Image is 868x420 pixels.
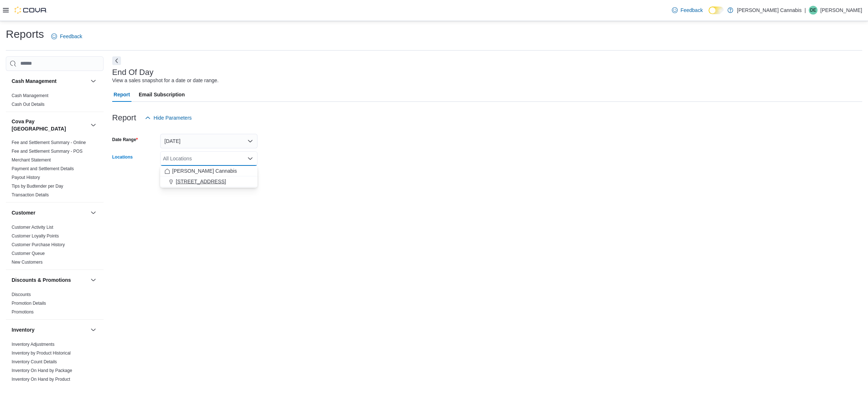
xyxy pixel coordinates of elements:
a: Payout History [12,175,40,180]
a: Transaction Details [12,192,49,197]
a: Customer Queue [12,251,45,256]
a: Customer Loyalty Points [12,233,59,239]
a: Cash Out Details [12,102,45,107]
h3: Customer [12,209,35,216]
button: Discounts & Promotions [89,276,98,284]
span: Inventory by Product Historical [12,350,71,356]
a: Inventory Adjustments [12,342,54,347]
p: [PERSON_NAME] Cannabis [737,6,802,15]
a: Promotions [12,309,34,315]
h3: Discounts & Promotions [12,276,71,284]
input: Dark Mode [709,7,724,14]
span: Discounts [12,292,31,297]
span: Customer Queue [12,251,45,256]
span: Promotion Details [12,300,46,306]
button: Next [112,56,121,65]
button: Customer [12,209,88,216]
a: Fee and Settlement Summary - POS [12,149,82,154]
button: Inventory [89,325,98,334]
a: Feedback [48,29,85,44]
span: Payout History [12,175,40,180]
span: Email Subscription [139,87,185,102]
div: Cash Management [6,91,104,112]
button: Cova Pay [GEOGRAPHIC_DATA] [89,121,98,129]
a: Fee and Settlement Summary - Online [12,140,86,145]
span: New Customers [12,259,42,265]
span: [PERSON_NAME] Cannabis [172,167,237,175]
button: [DATE] [160,134,257,148]
a: Payment and Settlement Details [12,166,74,171]
h3: Cash Management [12,77,57,85]
button: Discounts & Promotions [12,276,88,284]
h3: Inventory [12,326,35,333]
span: [STREET_ADDRESS] [176,178,226,185]
a: Customer Purchase History [12,242,65,247]
label: Date Range [112,137,138,143]
h3: End Of Day [112,68,154,77]
a: Tips by Budtender per Day [12,184,63,189]
span: Merchant Statement [12,157,51,163]
div: Cova Pay [GEOGRAPHIC_DATA] [6,138,104,202]
button: Cash Management [12,77,88,85]
button: [PERSON_NAME] Cannabis [160,166,257,176]
button: Inventory [12,326,88,333]
button: Cash Management [89,77,98,85]
span: DE [810,6,816,15]
a: Discounts [12,292,31,297]
a: Promotion Details [12,301,46,306]
span: Inventory On Hand by Product [12,376,70,382]
h3: Report [112,113,136,122]
div: Choose from the following options [160,166,257,187]
p: | [804,6,806,15]
button: Cova Pay [GEOGRAPHIC_DATA] [12,118,88,132]
a: New Customers [12,260,42,265]
span: Cash Management [12,93,48,99]
a: Inventory Count Details [12,359,57,364]
h1: Reports [6,27,44,41]
p: [PERSON_NAME] [820,6,862,15]
button: [STREET_ADDRESS] [160,176,257,187]
a: Merchant Statement [12,157,51,163]
a: Customer Activity List [12,225,53,230]
button: Customer [89,208,98,217]
span: Inventory On Hand by Package [12,368,72,373]
button: Hide Parameters [142,111,195,125]
label: Locations [112,154,133,160]
span: Feedback [681,7,703,14]
div: View a sales snapshot for a date or date range. [112,77,219,84]
span: Cash Out Details [12,101,45,107]
a: Inventory On Hand by Product [12,377,70,382]
a: Inventory by Product Historical [12,351,71,356]
div: Customer [6,223,104,269]
a: Cash Management [12,93,48,98]
button: Close list of options [247,156,253,161]
span: Customer Loyalty Points [12,233,59,239]
span: Inventory Transactions [12,385,56,391]
span: Inventory Count Details [12,359,57,365]
span: Fee and Settlement Summary - POS [12,148,82,154]
span: Transaction Details [12,192,49,198]
span: Payment and Settlement Details [12,166,74,172]
span: Report [114,87,130,102]
a: Feedback [669,3,706,17]
span: Customer Purchase History [12,242,65,248]
div: Derya Eser [809,6,818,15]
span: Feedback [60,33,82,40]
a: Inventory On Hand by Package [12,368,72,373]
span: Fee and Settlement Summary - Online [12,140,86,145]
span: Inventory Adjustments [12,341,54,347]
div: Discounts & Promotions [6,290,104,319]
span: Tips by Budtender per Day [12,183,63,189]
span: Promotions [12,309,34,315]
span: Hide Parameters [154,114,192,121]
img: Cova [15,7,47,14]
span: Customer Activity List [12,224,53,230]
a: Inventory Transactions [12,385,56,391]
